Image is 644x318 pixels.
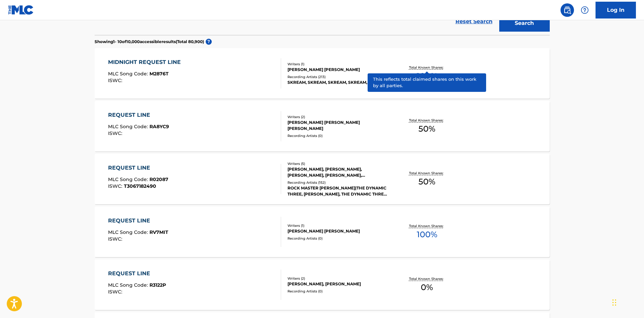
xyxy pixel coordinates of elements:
img: MLC Logo [8,5,34,15]
span: ISWC : [108,183,124,189]
span: ? [206,39,212,45]
p: Total Known Shares: [409,65,445,70]
div: [PERSON_NAME] [PERSON_NAME] [287,67,389,73]
div: MIDNIGHT REQUEST LINE [108,58,184,66]
span: R02087 [149,176,168,182]
div: SKREAM, SKREAM, SKREAM, SKREAM, SKREAM [287,79,389,85]
div: ROCK MASTER [PERSON_NAME]|THE DYNAMIC THREE, [PERSON_NAME], THE DYNAMIC THREE, ROCK MASTER [PERSO... [287,185,389,197]
a: Reset Search [452,14,496,29]
div: Writers ( 1 ) [287,62,389,67]
div: Writers ( 2 ) [287,276,389,281]
div: Writers ( 5 ) [287,161,389,166]
span: ISWC : [108,77,124,83]
div: REQUEST LINE [108,217,168,225]
p: Total Known Shares: [409,223,445,228]
a: REQUEST LINEMLC Song Code:RV7MITISWC:Writers (1)[PERSON_NAME] [PERSON_NAME]Recording Artists (0)T... [95,207,550,257]
a: MIDNIGHT REQUEST LINEMLC Song Code:M2876TISWC:Writers (1)[PERSON_NAME] [PERSON_NAME]Recording Art... [95,48,550,99]
span: RA8YC9 [149,123,169,130]
div: REQUEST LINE [108,164,168,172]
p: Total Known Shares: [409,171,445,176]
span: R3122P [149,282,166,288]
span: 100 % [417,70,437,82]
span: 50 % [418,123,435,135]
button: Search [499,15,550,32]
span: RV7MIT [149,229,168,235]
div: Recording Artists ( 0 ) [287,236,389,241]
span: 100 % [417,228,437,241]
div: REQUEST LINE [108,270,166,278]
div: Writers ( 1 ) [287,223,389,228]
p: Total Known Shares: [409,118,445,123]
span: 50 % [418,176,435,188]
a: REQUEST LINEMLC Song Code:RA8YC9ISWC:Writers (2)[PERSON_NAME] [PERSON_NAME] [PERSON_NAME]Recordin... [95,101,550,151]
div: Help [578,3,591,17]
span: MLC Song Code : [108,123,149,130]
a: REQUEST LINEMLC Song Code:R02087ISWC:T3067182490Writers (5)[PERSON_NAME], [PERSON_NAME], [PERSON_... [95,154,550,204]
a: Public Search [561,3,574,17]
p: Showing 1 - 10 of 10,000 accessible results (Total 80,900 ) [95,39,204,45]
div: Drag [612,292,616,313]
div: [PERSON_NAME] [PERSON_NAME] [287,228,389,234]
span: MLC Song Code : [108,71,149,77]
span: 0 % [421,281,433,293]
span: T3067182490 [124,183,156,189]
div: [PERSON_NAME], [PERSON_NAME] [287,281,389,287]
div: Recording Artists ( 213 ) [287,74,389,79]
span: ISWC : [108,130,124,136]
img: help [581,6,589,14]
span: MLC Song Code : [108,176,149,182]
span: ISWC : [108,236,124,242]
div: REQUEST LINE [108,111,169,119]
div: Recording Artists ( 0 ) [287,289,389,294]
span: MLC Song Code : [108,229,149,235]
img: search [563,6,571,14]
div: [PERSON_NAME], [PERSON_NAME], [PERSON_NAME], [PERSON_NAME], [PERSON_NAME] [287,166,389,178]
a: REQUEST LINEMLC Song Code:R3122PISWC:Writers (2)[PERSON_NAME], [PERSON_NAME]Recording Artists (0)... [95,259,550,310]
a: Log In [596,2,636,19]
p: Total Known Shares: [409,276,445,281]
div: Recording Artists ( 0 ) [287,133,389,138]
span: ISWC : [108,289,124,295]
span: MLC Song Code : [108,282,149,288]
div: Recording Artists ( 152 ) [287,180,389,185]
span: M2876T [149,71,169,77]
div: Writers ( 2 ) [287,114,389,119]
div: [PERSON_NAME] [PERSON_NAME] [PERSON_NAME] [287,119,389,132]
iframe: Chat Widget [610,286,644,318]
